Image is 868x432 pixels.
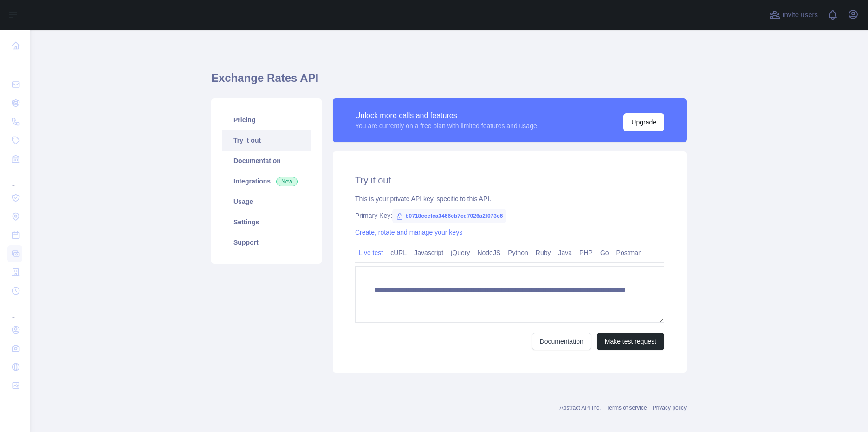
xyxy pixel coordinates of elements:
a: Support [222,232,311,253]
a: Python [504,245,532,260]
div: Primary Key: [355,211,664,220]
a: Ruby [532,245,555,260]
div: This is your private API key, specific to this API. [355,194,664,203]
h2: Try it out [355,174,664,187]
div: ... [7,56,22,74]
a: Usage [222,191,311,212]
a: jQuery [447,245,473,260]
div: Unlock more calls and features [355,110,537,121]
a: Pricing [222,110,311,130]
button: Invite users [767,7,820,22]
div: ... [7,301,22,320]
a: Privacy policy [653,405,687,411]
div: ... [7,169,22,188]
span: Invite users [782,10,818,20]
a: Integrations New [222,171,311,191]
a: Go [596,245,613,260]
button: Upgrade [623,113,664,131]
a: Postman [613,245,646,260]
div: You are currently on a free plan with limited features and usage [355,121,537,131]
a: Documentation [222,151,311,171]
a: Create, rotate and manage your keys [355,229,462,236]
span: New [276,177,298,186]
button: Make test request [597,333,664,350]
a: Try it out [222,130,311,151]
a: Settings [222,212,311,232]
a: Java [555,245,576,260]
a: Abstract API Inc. [560,405,601,411]
a: Terms of service [606,405,647,411]
h1: Exchange Rates API [211,71,687,93]
span: b0718ccefca3466cb7cd7026a2f073c6 [392,209,506,223]
a: Live test [355,245,387,260]
a: cURL [387,245,410,260]
a: NodeJS [473,245,504,260]
a: PHP [576,245,596,260]
a: Documentation [532,333,591,350]
a: Javascript [410,245,447,260]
